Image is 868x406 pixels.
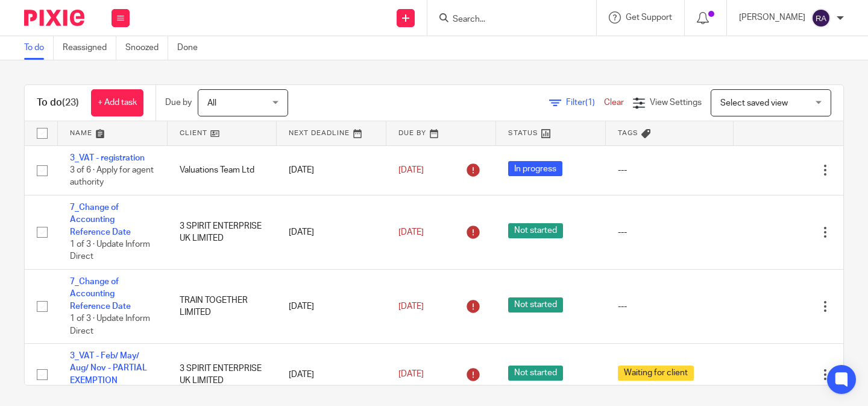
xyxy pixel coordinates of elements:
[398,166,424,174] span: [DATE]
[618,300,722,312] div: ---
[811,8,831,28] img: svg%3E
[277,344,386,406] td: [DATE]
[720,99,788,107] span: Select saved view
[168,344,277,406] td: 3 SPIRIT ENTERPRISE UK LIMITED
[508,366,563,381] span: Not started
[618,366,694,381] span: Waiting for client
[566,98,604,107] span: Filter
[277,195,386,269] td: [DATE]
[70,166,154,187] span: 3 of 6 · Apply for agent authority
[168,195,277,269] td: 3 SPIRIT ENTERPRISE UK LIMITED
[618,164,722,176] div: ---
[24,10,84,26] img: Pixie
[63,36,116,60] a: Reassigned
[618,130,638,136] span: Tags
[70,240,150,261] span: 1 of 3 · Update Inform Direct
[604,98,624,107] a: Clear
[207,99,216,107] span: All
[618,226,722,238] div: ---
[398,228,424,236] span: [DATE]
[70,352,147,385] a: 3_VAT - Feb/ May/ Aug/ Nov - PARTIAL EXEMPTION
[70,278,131,311] a: 7_Change of Accounting Reference Date
[398,302,424,311] span: [DATE]
[70,203,131,236] a: 7_Change of Accounting Reference Date
[398,370,424,379] span: [DATE]
[91,89,143,116] a: + Add task
[585,98,595,107] span: (1)
[739,11,805,24] p: [PERSON_NAME]
[62,98,79,107] span: (23)
[165,97,192,109] p: Due by
[168,145,277,195] td: Valuations Team Ltd
[168,270,277,344] td: TRAIN TOGETHER LIMITED
[70,154,145,162] a: 3_VAT - registration
[508,223,563,238] span: Not started
[277,145,386,195] td: [DATE]
[70,314,150,335] span: 1 of 3 · Update Inform Direct
[508,161,562,176] span: In progress
[626,13,672,22] span: Get Support
[650,98,702,107] span: View Settings
[125,36,168,60] a: Snoozed
[277,270,386,344] td: [DATE]
[508,297,563,312] span: Not started
[177,36,207,60] a: Done
[37,97,79,109] h1: To do
[24,36,54,60] a: To do
[451,14,560,25] input: Search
